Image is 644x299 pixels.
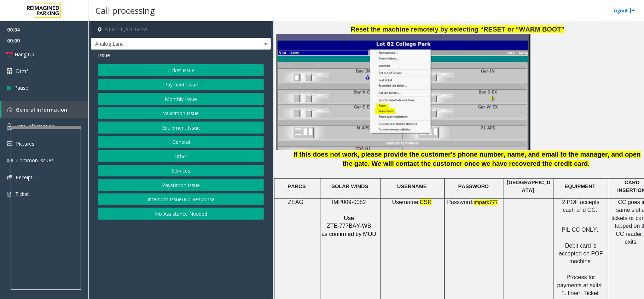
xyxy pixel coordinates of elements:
a: General Information [1,101,88,118]
span: We will contact the customer once we have recovered the credit card. [372,160,590,168]
span: as confirmed by MOD [321,231,376,237]
img: 6a5207beee5048beaeece4d904780550.jpg [276,34,530,150]
span: General Information [16,106,67,113]
a: Logout [611,7,635,14]
button: Other [98,150,264,162]
span: Pause [14,84,28,91]
img: logout [630,7,635,14]
button: Validation Issue [98,107,264,119]
span: Analog Lane [91,38,235,50]
button: Monthly Issue [98,93,264,105]
h3: Call processing [92,2,158,19]
span: Dtmf [16,67,28,75]
span: Reset the machine remotely by selecting “RESET or “WARM BOOT” [351,26,564,33]
span: [GEOGRAPHIC_DATA] [507,180,551,193]
span: IMP009-0082 [332,199,366,205]
button: Intercom Issue/No Response [98,193,264,205]
button: Equipment Issue [98,122,264,134]
span: Debit card is accepted on POF machine [559,243,603,265]
button: Services [98,165,264,177]
span: If this does not work, please provide the customer's phone number, name, and email to the manager... [294,151,641,168]
span: Process for payments at exits: [557,275,603,288]
span: EQUIPMENT [565,184,596,190]
span: Issue [98,51,110,59]
button: Payment Issue [98,79,264,91]
span: PASSWORD [458,184,489,190]
span: 1. Insert Ticket [562,290,599,297]
span: ZTE-777BAY-WS [327,223,371,229]
button: General [98,136,264,148]
img: 'icon' [7,158,13,163]
span: ZEAG [288,199,303,205]
span: i [474,199,475,205]
span: Hang Up [14,51,34,58]
button: Paystation Issue [98,179,264,191]
span: Username: [392,199,420,205]
img: 'icon' [7,107,12,112]
span: PARCS [288,184,306,190]
span: USERNAME [397,184,427,190]
img: 'icon' [7,123,12,130]
span: Rate Information [15,123,54,130]
img: 'icon' [7,141,12,146]
span: Password: [447,199,474,205]
span: Use [344,215,354,221]
h4: [STREET_ADDRESS] [91,21,271,38]
span: 2 POF accepts cash and CC. [562,199,599,213]
span: CSR [420,199,432,205]
img: 'icon' [7,191,12,197]
button: Ticket Issue [98,64,264,76]
img: 'icon' [7,175,12,180]
span: SOLAR WINDS [331,184,368,190]
button: No Assistance Needed [98,208,264,220]
span: PIL CC ONLY. [562,227,598,233]
span: mpark777 [475,200,498,205]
